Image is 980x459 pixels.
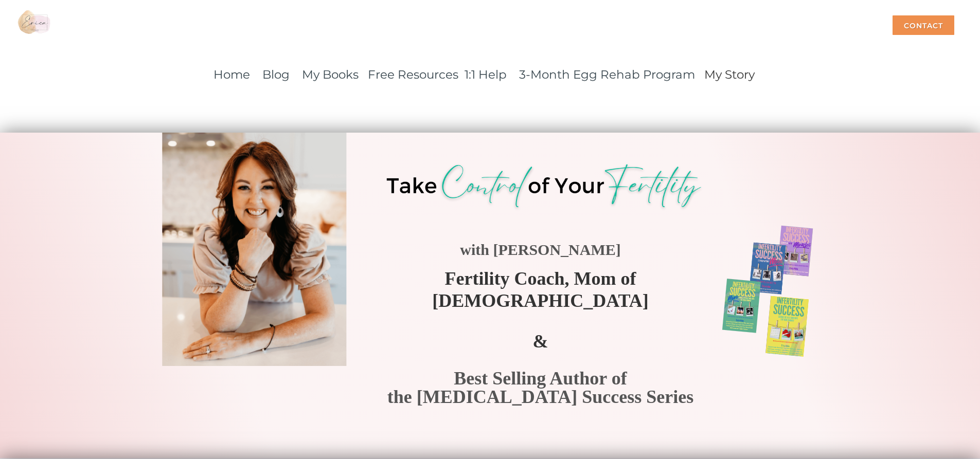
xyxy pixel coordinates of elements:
[465,67,507,82] a: 1:1 Help
[432,268,649,310] span: Fertility Coach, Mom of [DEMOGRAPHIC_DATA]
[460,241,621,258] strong: with [PERSON_NAME]
[704,67,755,82] span: My Story
[302,67,359,82] a: My Books
[376,160,711,214] img: 63ddda5937863.png
[519,67,695,82] a: 3-Month Egg Rehab Program
[262,64,290,83] a: Blog
[893,15,954,35] div: Contact
[387,386,693,407] strong: the [MEDICAL_DATA] Success Series
[262,67,290,82] span: Blog
[454,368,627,388] strong: Best Selling Author of
[213,67,250,82] a: Home
[162,130,346,365] img: Erica Hoke, natural fertility coach and holistic infertility expert
[704,64,755,83] a: My Story
[711,218,825,360] img: 6533d79a4f9a7.png
[532,331,548,351] strong: &
[368,67,458,82] a: Free Resources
